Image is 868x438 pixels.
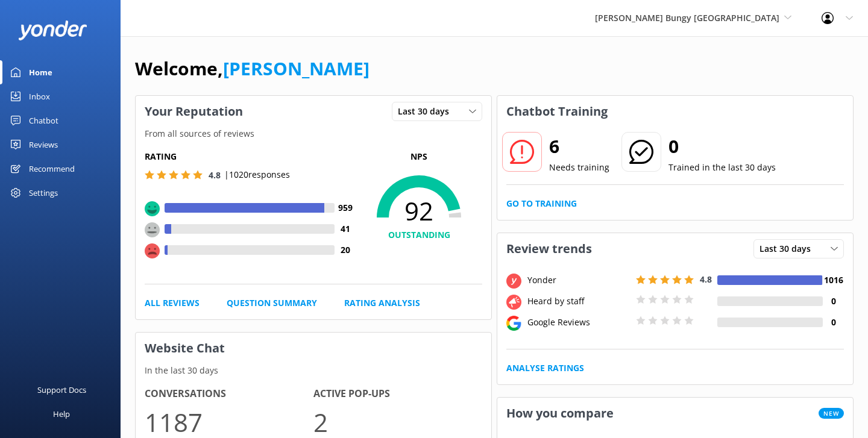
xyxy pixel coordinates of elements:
[819,408,844,419] span: New
[595,12,779,23] span: [PERSON_NAME] Bungy [GEOGRAPHIC_DATA]
[145,296,200,310] a: All Reviews
[18,20,87,40] img: yonder-white-logo.png
[497,233,601,264] h3: Review trends
[29,157,75,181] div: Recommend
[227,296,317,310] a: Question Summary
[29,133,58,157] div: Reviews
[136,96,252,127] h3: Your Reputation
[823,295,844,308] h4: 0
[549,161,609,174] p: Needs training
[524,316,633,329] div: Google Reviews
[136,364,491,377] p: In the last 30 days
[224,168,290,181] p: | 1020 responses
[136,127,491,140] p: From all sources of reviews
[356,196,482,226] span: 92
[823,274,844,287] h4: 1016
[344,296,420,310] a: Rating Analysis
[29,60,52,84] div: Home
[209,169,221,181] span: 4.8
[759,242,818,255] span: Last 30 days
[823,316,844,329] h4: 0
[356,150,482,163] p: NPS
[29,181,58,205] div: Settings
[356,228,482,242] h4: OUTSTANDING
[37,378,86,402] div: Support Docs
[506,361,584,375] a: Analyse Ratings
[497,398,623,429] h3: How you compare
[335,222,356,236] h4: 41
[313,386,482,402] h4: Active Pop-ups
[524,295,633,308] div: Heard by staff
[549,132,609,161] h2: 6
[223,56,370,81] a: [PERSON_NAME]
[136,333,491,364] h3: Website Chat
[700,274,712,285] span: 4.8
[53,402,70,426] div: Help
[497,96,617,127] h3: Chatbot Training
[29,84,50,108] div: Inbox
[145,386,313,402] h4: Conversations
[524,274,633,287] div: Yonder
[29,108,58,133] div: Chatbot
[145,150,356,163] h5: Rating
[135,54,370,83] h1: Welcome,
[335,243,356,257] h4: 20
[668,132,776,161] h2: 0
[668,161,776,174] p: Trained in the last 30 days
[335,201,356,214] h4: 959
[506,197,577,210] a: Go to Training
[398,105,456,118] span: Last 30 days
